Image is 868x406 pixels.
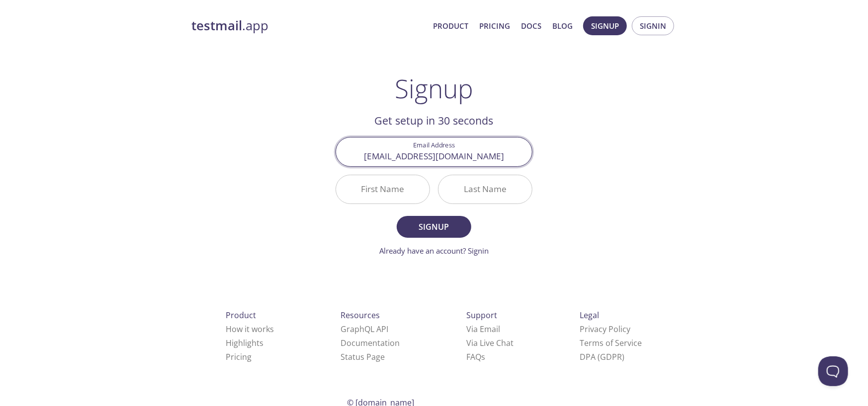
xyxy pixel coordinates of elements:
[408,220,460,234] span: Signup
[341,351,385,362] a: Status Page
[191,17,425,34] a: testmail.app
[395,73,473,103] h1: Signup
[341,324,388,335] a: GraphQL API
[521,19,541,32] a: Docs
[580,310,599,321] span: Legal
[226,310,257,321] span: Product
[479,19,510,32] a: Pricing
[433,19,468,32] a: Product
[341,310,380,321] span: Resources
[466,310,497,321] span: Support
[552,19,573,32] a: Blog
[466,324,500,335] a: Via Email
[226,351,252,362] a: Pricing
[341,338,400,348] a: Documentation
[397,216,471,238] button: Signup
[226,338,264,348] a: Highlights
[481,351,485,362] span: s
[379,246,489,256] a: Already have an account? Signin
[640,19,666,32] span: Signin
[580,324,630,335] a: Privacy Policy
[583,16,627,35] button: Signup
[191,17,242,34] strong: testmail
[580,351,624,362] a: DPA (GDPR)
[818,356,848,386] iframe: Help Scout Beacon - Open
[336,112,532,129] h2: Get setup in 30 seconds
[632,16,674,35] button: Signin
[226,324,274,335] a: How it works
[580,338,642,348] a: Terms of Service
[591,19,619,32] span: Signup
[466,351,485,362] a: FAQ
[466,338,514,348] a: Via Live Chat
